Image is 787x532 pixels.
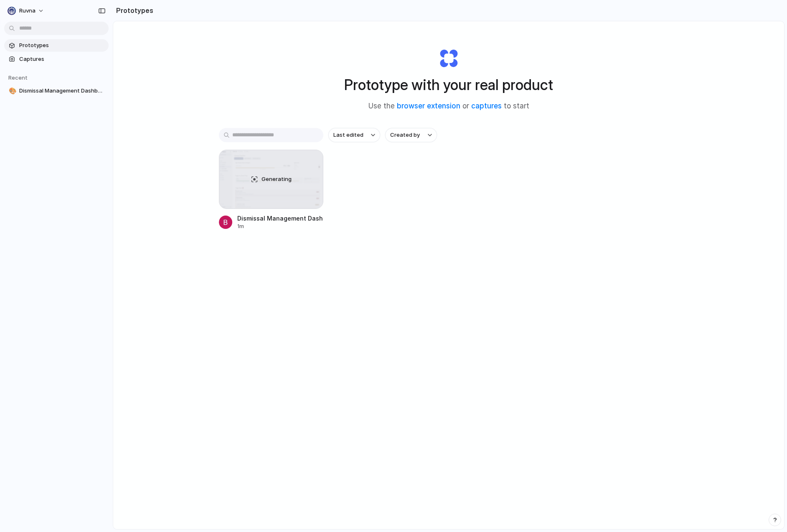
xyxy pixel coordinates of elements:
span: Created by [390,131,420,139]
a: browser extension [397,102,460,110]
a: 🎨Dismissal Management Dashboard [4,85,109,97]
button: Ruvna [4,4,48,18]
div: 🎨 [9,86,15,96]
span: Use the or to start [368,101,529,112]
h2: Prototypes [113,5,153,15]
div: Dismissal Management Dashboard [237,214,323,223]
button: Created by [385,128,437,142]
a: Prototypes [4,39,109,52]
span: Dismissal Management Dashboard [19,87,105,95]
div: 1m [237,223,323,230]
button: 🎨 [8,87,16,95]
h1: Prototype with your real product [344,74,553,96]
span: Ruvna [19,7,36,15]
span: Recent [8,74,28,81]
span: Prototypes [19,41,105,50]
span: Generating [261,175,292,183]
a: Dismissal Management DashboardGeneratingDismissal Management Dashboard1m [219,150,323,230]
a: captures [471,102,502,110]
button: Last edited [328,128,380,142]
span: Captures [19,55,105,63]
span: Last edited [333,131,363,139]
a: Captures [4,53,109,65]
